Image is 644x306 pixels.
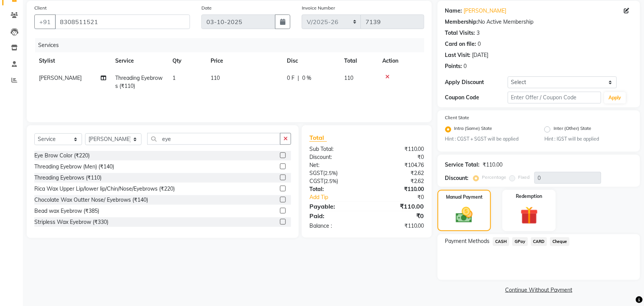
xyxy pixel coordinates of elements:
label: Fixed [518,174,530,181]
span: 1 [172,74,175,81]
th: Disc [282,52,340,70]
div: Chocolate Wax Outter Nose/ Eyebrows (₹140) [34,196,148,204]
span: Cheque [550,237,570,246]
div: ₹110.00 [367,145,430,153]
input: Enter Offer / Coupon Code [508,92,601,104]
span: SGST [309,170,323,176]
div: ₹2.62 [367,169,430,177]
div: ₹0 [377,193,430,201]
div: 0 [478,40,481,48]
span: 2.5% [325,178,336,184]
div: Stripless Wax Eyebrow (₹330) [34,218,108,226]
span: CARD [531,237,547,246]
span: 110 [344,74,353,81]
div: Threading Eyebrows (₹110) [34,174,101,182]
div: Balance : [304,222,367,230]
span: 110 [211,74,220,81]
span: [PERSON_NAME] [39,74,82,81]
div: ₹0 [367,211,430,220]
label: Client [34,5,47,11]
span: 0 % [302,74,311,82]
div: ₹104.76 [367,161,430,169]
label: Redemption [516,193,543,200]
div: ₹110.00 [483,161,503,169]
div: Total: [304,185,367,193]
div: ₹110.00 [367,202,430,211]
div: No Active Membership [445,18,633,26]
label: Invoice Number [302,5,335,11]
div: Eye Brow Color (₹220) [34,152,90,160]
button: Apply [604,92,626,104]
th: Service [111,52,168,70]
span: Total [309,134,327,142]
span: GPay [512,237,528,246]
input: Search by Name/Mobile/Email/Code [55,15,190,29]
span: CGST [309,178,324,185]
div: Total Visits: [445,29,475,37]
div: [DATE] [472,51,489,59]
div: Last Visit: [445,51,471,59]
label: Intra (Same) State [454,125,493,134]
button: +91 [34,15,56,29]
div: Card on file: [445,40,477,48]
div: Points: [445,62,462,70]
th: Qty [168,52,206,70]
div: Membership: [445,18,478,26]
div: Bead wax Eyebrow (₹385) [34,207,99,215]
div: Apply Discount [445,78,508,86]
a: Continue Without Payment [439,286,639,294]
a: [PERSON_NAME] [464,7,507,15]
div: Rica Wax Upper Lip/lower lip/Chin/Nose/Eyebrows (₹220) [34,185,175,193]
div: Coupon Code [445,94,508,102]
img: _cash.svg [451,205,478,225]
span: Threading Eyebrows (₹110) [115,74,163,89]
label: Inter (Other) State [554,125,591,134]
div: Services [35,38,430,52]
span: 0 F [287,74,295,82]
div: Name: [445,7,462,15]
div: ( ) [304,169,367,177]
div: Net: [304,161,367,169]
div: ₹0 [367,153,430,161]
div: Paid: [304,211,367,220]
div: Payable: [304,202,367,211]
small: Hint : IGST will be applied [544,136,632,142]
label: Manual Payment [446,194,483,201]
label: Percentage [482,174,507,181]
div: Discount: [445,174,469,182]
small: Hint : CGST + SGST will be applied [445,136,533,142]
img: _gift.svg [515,204,544,226]
div: Discount: [304,153,367,161]
div: ₹2.62 [367,177,430,185]
th: Price [206,52,282,70]
div: ₹110.00 [367,185,430,193]
input: Search or Scan [147,133,280,145]
span: CASH [493,237,509,246]
a: Add Tip [304,193,377,201]
th: Action [378,52,424,70]
div: ₹110.00 [367,222,430,230]
div: ( ) [304,177,367,185]
div: Sub Total: [304,145,367,153]
div: 0 [464,62,467,70]
div: Service Total: [445,161,480,169]
span: Payment Methods [445,237,490,245]
span: 2.5% [325,170,336,176]
div: 3 [477,29,480,37]
th: Stylist [34,52,111,70]
label: Date [201,5,212,11]
th: Total [340,52,378,70]
label: Client State [445,114,470,121]
span: | [298,74,299,82]
div: Threading Eyebrow (Men) (₹140) [34,163,114,171]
